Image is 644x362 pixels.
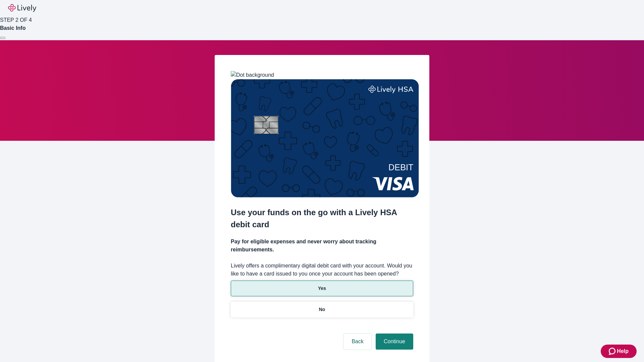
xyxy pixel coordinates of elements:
[609,347,617,355] svg: Zendesk support icon
[617,347,629,355] span: Help
[319,306,325,313] p: No
[601,345,637,358] button: Zendesk support iconHelp
[231,71,274,79] img: Dot background
[231,206,413,231] h2: Use your funds on the go with a Lively HSA debit card
[318,285,326,292] p: Yes
[376,334,413,350] button: Continue
[231,302,413,317] button: No
[231,238,413,254] h4: Pay for eligible expenses and never worry about tracking reimbursements.
[231,79,419,197] img: Debit card
[343,334,372,350] button: Back
[231,262,413,278] label: Lively offers a complimentary digital debit card with your account. Would you like to have a card...
[8,4,36,12] img: Lively
[231,281,413,296] button: Yes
